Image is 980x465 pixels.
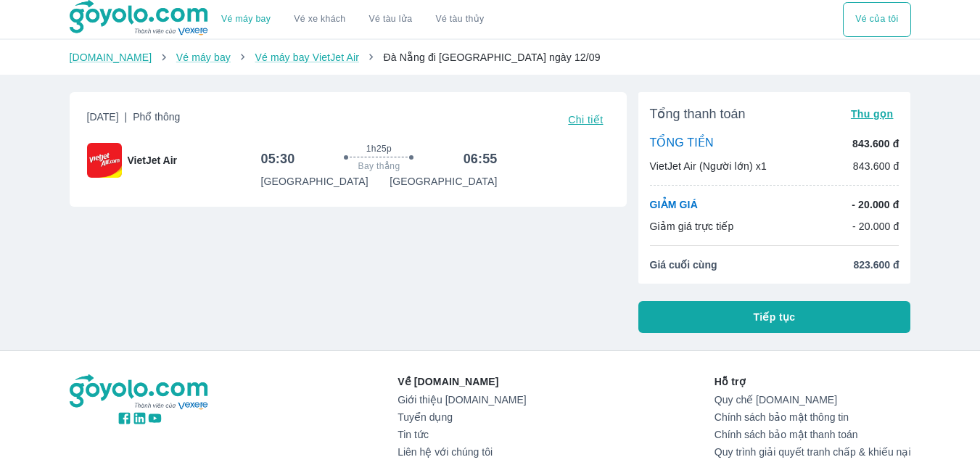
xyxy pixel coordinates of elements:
a: Tuyển dụng [398,411,526,423]
p: Về [DOMAIN_NAME] [398,374,526,389]
div: choose transportation mode [843,2,910,37]
a: Liên hệ với chúng tôi [398,446,526,458]
p: 843.600 đ [852,136,899,151]
span: Thu gọn [851,108,894,120]
span: Giá cuối cùng [650,258,717,272]
button: Vé tàu thủy [424,2,495,37]
nav: breadcrumb [70,50,911,65]
p: [GEOGRAPHIC_DATA] [390,174,497,189]
span: Đà Nẵng đi [GEOGRAPHIC_DATA] ngày 12/09 [383,52,600,63]
a: Quy chế [DOMAIN_NAME] [715,394,911,406]
img: logo [70,374,210,411]
span: 823.600 đ [853,258,899,272]
span: VietJet Air [128,153,177,168]
a: Vé xe khách [294,14,345,25]
span: 1h25p [366,143,392,155]
p: 843.600 đ [853,159,899,173]
button: Tiếp tục [638,301,911,333]
a: Chính sách bảo mật thông tin [715,411,911,423]
span: | [125,111,128,123]
span: Tiếp tục [754,310,796,324]
p: GIẢM GIÁ [650,197,698,212]
span: Phổ thông [133,111,180,123]
a: Chính sách bảo mật thanh toán [715,429,911,440]
p: TỔNG TIỀN [650,136,714,152]
a: Giới thiệu [DOMAIN_NAME] [398,394,526,406]
a: [DOMAIN_NAME] [70,52,152,63]
p: Giảm giá trực tiếp [650,219,734,234]
p: VietJet Air (Người lớn) x1 [650,159,767,173]
span: Tổng thanh toán [650,105,746,123]
h6: 05:30 [260,150,295,168]
a: Quy trình giải quyết tranh chấp & khiếu nại [715,446,911,458]
a: Tin tức [398,429,526,440]
a: Vé tàu lửa [358,2,424,37]
button: Vé của tôi [843,2,910,37]
p: Hỗ trợ [715,374,911,389]
a: Vé máy bay [176,52,231,63]
span: Bay thẳng [358,160,400,172]
div: choose transportation mode [210,2,495,37]
p: [GEOGRAPHIC_DATA] [260,174,368,189]
h6: 06:55 [464,150,498,168]
button: Chi tiết [562,110,609,130]
a: Vé máy bay [221,14,271,25]
p: - 20.000 đ [852,219,899,234]
span: [DATE] [87,110,181,130]
a: Vé máy bay VietJet Air [255,52,358,63]
button: Thu gọn [845,104,899,124]
span: Chi tiết [568,114,603,125]
p: - 20.000 đ [852,197,899,212]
